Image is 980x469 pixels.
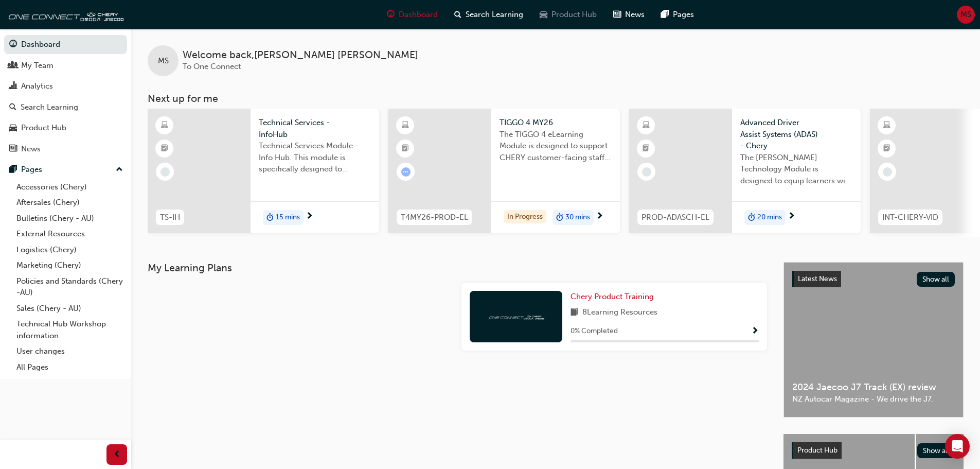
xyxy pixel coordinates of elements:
[466,9,523,21] span: Search Learning
[917,272,955,287] button: Show all
[792,381,955,393] span: 2024 Jaecoo J7 Track (EX) review
[751,327,759,336] span: Show Progress
[21,122,66,134] div: Product Hub
[12,226,127,242] a: External Resources
[21,60,54,72] div: My Team
[643,142,650,155] span: booktick-icon
[540,8,547,21] span: car-icon
[882,212,938,223] span: INT-CHERY-VID
[266,211,274,224] span: duration-icon
[387,8,395,21] span: guage-icon
[401,167,411,177] span: learningRecordVerb_ATTEMPT-icon
[957,6,975,24] button: MS
[792,393,955,405] span: NZ Autocar Magazine - We drive the J7.
[653,4,702,25] a: pages-iconPages
[388,109,620,233] a: T4MY26-PROD-ELTIGGO 4 MY26The TIGGO 4 eLearning Module is designed to support CHERY customer-faci...
[4,77,127,96] a: Analytics
[12,179,127,195] a: Accessories (Chery)
[399,9,438,21] span: Dashboard
[596,212,603,221] span: next-icon
[183,49,418,61] span: Welcome back , [PERSON_NAME] [PERSON_NAME]
[757,212,782,223] span: 20 mins
[751,325,759,338] button: Show Progress
[12,257,127,273] a: Marketing (Chery)
[9,61,17,71] span: people-icon
[116,163,123,177] span: up-icon
[500,129,612,164] span: The TIGGO 4 eLearning Module is designed to support CHERY customer-facing staff with the product ...
[161,142,168,155] span: booktick-icon
[161,167,170,177] span: learningRecordVerb_NONE-icon
[582,306,657,319] span: 8 Learning Resources
[21,143,41,155] div: News
[446,4,531,25] a: search-iconSearch Learning
[21,80,53,92] div: Analytics
[9,103,16,112] span: search-icon
[379,4,446,25] a: guage-iconDashboard
[625,9,645,21] span: News
[783,262,964,418] a: Latest NewsShow all2024 Jaecoo J7 Track (EX) reviewNZ Autocar Magazine - We drive the J7.
[531,4,605,25] a: car-iconProduct Hub
[642,167,651,177] span: learningRecordVerb_NONE-icon
[402,119,409,132] span: learningResourceType_ELEARNING-icon
[960,9,971,21] span: MS
[883,167,892,177] span: learningRecordVerb_NONE-icon
[306,212,313,221] span: next-icon
[21,101,78,113] div: Search Learning
[556,211,563,224] span: duration-icon
[4,33,127,160] button: DashboardMy TeamAnalyticsSearch LearningProduct HubNews
[488,311,544,321] img: oneconnect
[883,142,890,155] span: booktick-icon
[12,273,127,301] a: Policies and Standards (Chery -AU)
[401,212,468,223] span: T4MY26-PROD-EL
[945,434,970,459] div: Open Intercom Messenger
[673,9,694,21] span: Pages
[148,109,379,233] a: TS-IHTechnical Services - InfoHubTechnical Services Module - Info Hub. This module is specificall...
[883,119,890,132] span: learningResourceType_ELEARNING-icon
[12,242,127,258] a: Logistics (Chery)
[629,109,861,233] a: PROD-ADASCH-ELAdvanced Driver Assist Systems (ADAS) - CheryThe [PERSON_NAME] Technology Module is...
[4,35,127,54] a: Dashboard
[9,165,17,175] span: pages-icon
[551,9,597,21] span: Product Hub
[113,448,121,461] span: prev-icon
[402,142,409,155] span: booktick-icon
[12,195,127,211] a: Aftersales (Chery)
[788,212,795,221] span: next-icon
[158,55,169,67] span: MS
[917,443,956,458] button: Show all
[642,212,709,223] span: PROD-ADASCH-EL
[4,56,127,75] a: My Team
[571,306,578,319] span: book-icon
[12,211,127,227] a: Bulletins (Chery - AU)
[661,8,669,21] span: pages-icon
[259,117,371,140] span: Technical Services - InfoHub
[792,271,955,287] a: Latest NewsShow all
[605,4,653,25] a: news-iconNews
[500,117,612,129] span: TIGGO 4 MY26
[5,4,123,25] img: oneconnect
[571,325,618,337] span: 0 % Completed
[161,119,168,132] span: learningResourceType_ELEARNING-icon
[9,82,17,91] span: chart-icon
[4,140,127,159] a: News
[4,118,127,137] a: Product Hub
[792,442,955,459] a: Product HubShow all
[9,40,17,49] span: guage-icon
[9,124,17,133] span: car-icon
[504,210,546,224] div: In Progress
[4,160,127,179] button: Pages
[9,145,17,154] span: news-icon
[571,291,658,303] a: Chery Product Training
[12,316,127,343] a: Technical Hub Workshop information
[748,211,755,224] span: duration-icon
[12,359,127,375] a: All Pages
[571,292,654,301] span: Chery Product Training
[613,8,621,21] span: news-icon
[276,212,300,223] span: 15 mins
[797,446,838,455] span: Product Hub
[12,343,127,359] a: User changes
[160,212,180,223] span: TS-IH
[259,140,371,175] span: Technical Services Module - Info Hub. This module is specifically designed to address the require...
[183,62,241,71] span: To One Connect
